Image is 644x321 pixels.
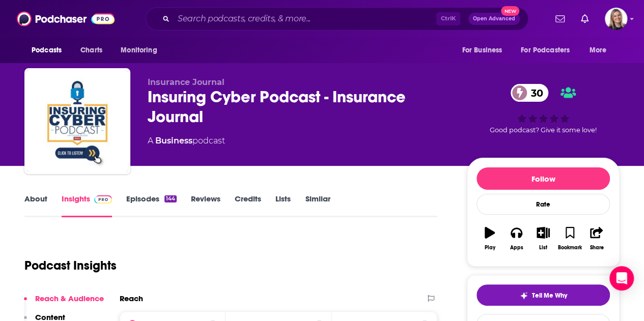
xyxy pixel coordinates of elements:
[609,266,634,290] div: Open Intercom Messenger
[24,41,75,60] button: open menu
[174,11,436,27] input: Search podcasts, credits, & more...
[468,13,520,25] button: Open AdvancedNew
[590,245,603,251] div: Share
[605,8,627,30] span: Logged in as katiedillon
[473,16,515,21] span: Open Advanced
[558,245,582,251] div: Bookmark
[455,41,515,60] button: open menu
[556,220,583,257] button: Bookmark
[191,194,220,217] a: Reviews
[520,291,528,300] img: tell me why sparkle
[501,6,519,16] span: New
[477,284,610,306] button: tell me why sparkleTell Me Why
[532,291,567,300] span: Tell Me Why
[35,294,104,303] p: Reach & Audience
[490,126,597,134] span: Good podcast? Give it some love!
[235,194,261,217] a: Credits
[275,194,291,217] a: Lists
[32,43,62,57] span: Podcasts
[26,70,128,172] img: Insuring Cyber Podcast - Insurance Journal
[24,294,104,312] button: Reach & Audience
[74,41,108,60] a: Charts
[511,84,548,102] a: 30
[146,7,528,31] div: Search podcasts, credits, & more...
[467,77,620,140] div: 30Good podcast? Give it some love!
[148,77,225,87] span: Insurance Journal
[155,136,192,145] a: Business
[577,10,593,27] a: Show notifications dropdown
[114,41,170,60] button: open menu
[521,43,570,57] span: For Podcasters
[24,194,47,217] a: About
[17,9,115,28] img: Podchaser - Follow, Share and Rate Podcasts
[462,43,502,57] span: For Business
[530,220,556,257] button: List
[94,195,112,203] img: Podchaser Pro
[539,245,547,251] div: List
[605,8,627,30] img: User Profile
[148,135,225,147] div: A podcast
[477,194,610,215] div: Rate
[582,41,620,60] button: open menu
[80,43,102,57] span: Charts
[477,220,503,257] button: Play
[551,10,569,27] a: Show notifications dropdown
[514,41,584,60] button: open menu
[503,220,529,257] button: Apps
[24,258,117,273] h1: Podcast Insights
[120,294,143,303] h2: Reach
[521,84,548,102] span: 30
[62,194,112,217] a: InsightsPodchaser Pro
[510,245,523,251] div: Apps
[590,43,607,57] span: More
[485,245,495,251] div: Play
[126,194,177,217] a: Episodes144
[436,12,460,25] span: Ctrl K
[583,220,610,257] button: Share
[477,167,610,190] button: Follow
[305,194,330,217] a: Similar
[605,8,627,30] button: Show profile menu
[164,195,177,202] div: 144
[121,43,157,57] span: Monitoring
